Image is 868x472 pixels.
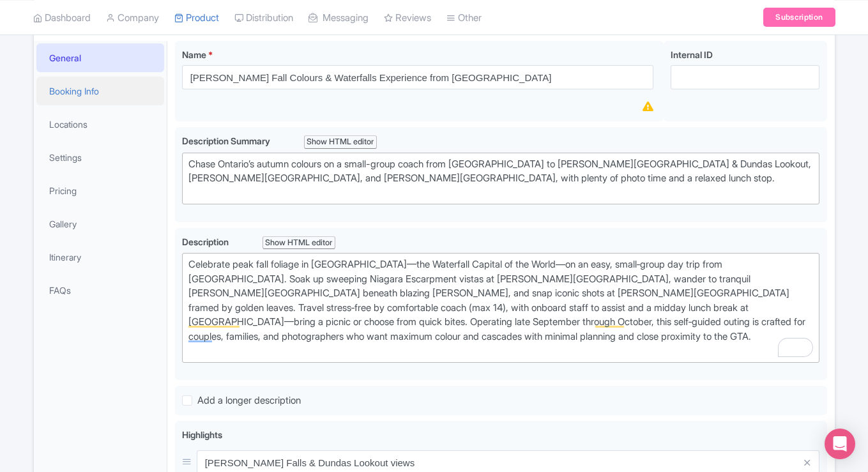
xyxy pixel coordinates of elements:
[197,394,301,406] span: Add a longer description
[263,236,336,250] div: Show HTML editor
[182,135,272,146] span: Description Summary
[182,253,820,363] trix-editor: To enrich screen reader interactions, please activate Accessibility in Grammarly extension settings
[763,8,835,27] a: Subscription
[188,157,814,201] div: Chase Ontario’s autumn colours on a small-group coach from [GEOGRAPHIC_DATA] to [PERSON_NAME][GEO...
[188,257,814,358] div: Celebrate peak fall foliage in [GEOGRAPHIC_DATA]—the Waterfall Capital of the World—on an easy, s...
[36,243,164,271] a: Itinerary
[182,49,206,60] span: Name
[36,276,164,305] a: FAQs
[182,429,222,440] span: Highlights
[36,110,164,139] a: Locations
[36,143,164,172] a: Settings
[36,176,164,205] a: Pricing
[304,135,377,149] div: Show HTML editor
[36,43,164,72] a: General
[671,49,713,60] span: Internal ID
[36,209,164,238] a: Gallery
[36,77,164,105] a: Booking Info
[825,429,855,459] div: Open Intercom Messenger
[182,236,231,247] span: Description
